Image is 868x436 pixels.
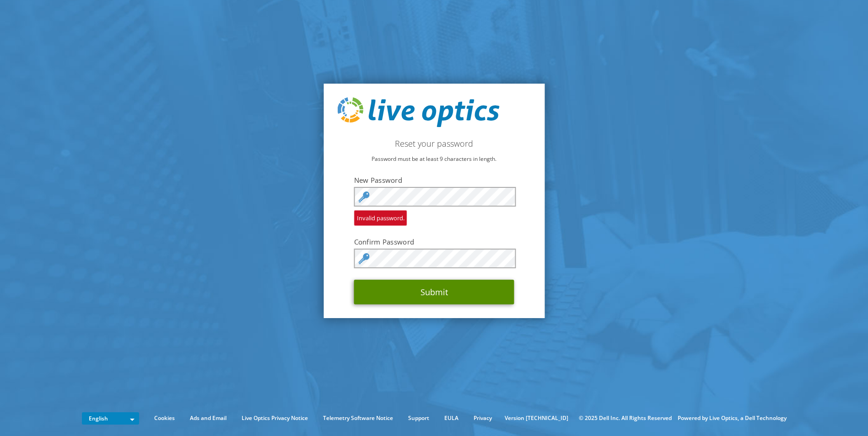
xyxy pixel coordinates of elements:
label: Confirm Password [354,237,514,246]
a: Live Optics Privacy Notice [235,413,315,423]
a: Ads and Email [183,413,233,423]
a: Privacy [467,413,499,423]
li: Powered by Live Optics, a Dell Technology [678,413,787,423]
span: Invalid password. [354,210,407,226]
li: Version [TECHNICAL_ID] [500,413,573,423]
a: Support [401,413,436,423]
h2: Reset your password [337,138,531,149]
a: Cookies [147,413,182,423]
p: Password must be at least 9 characters in length. [337,154,531,164]
a: EULA [437,413,465,423]
a: Telemetry Software Notice [316,413,400,423]
img: live_optics_svg.svg [337,97,499,128]
li: © 2025 Dell Inc. All Rights Reserved [574,413,676,423]
label: New Password [354,175,514,185]
button: Submit [354,280,514,304]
